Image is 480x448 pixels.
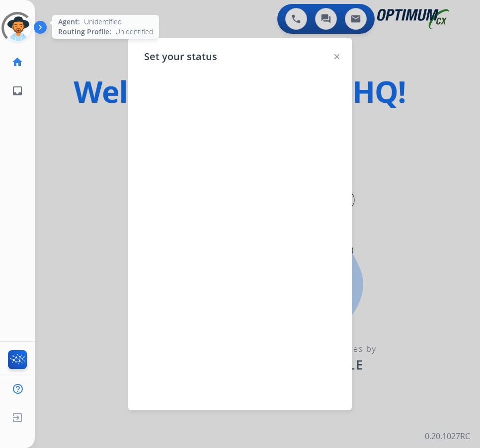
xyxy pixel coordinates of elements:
span: Unidentified [115,27,153,37]
span: Agent: [58,17,80,27]
span: Unidentified [84,17,122,27]
span: Routing Profile: [58,27,111,37]
span: Set your status [144,50,217,64]
img: close-button [334,54,339,59]
p: 0.20.1027RC [425,430,470,442]
mat-icon: inbox [11,85,23,97]
mat-icon: home [11,56,23,68]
